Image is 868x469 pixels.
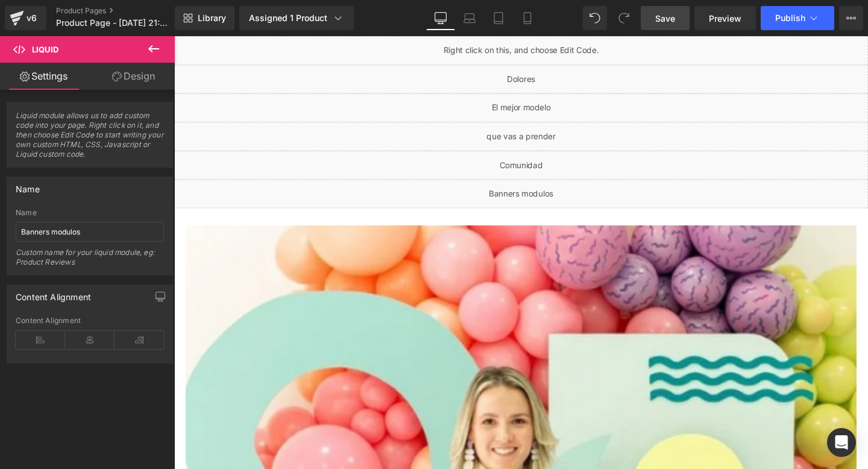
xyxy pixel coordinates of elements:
span: Liquid [32,45,58,54]
a: Design [90,63,177,90]
span: Product Page - [DATE] 21:55:28 [56,18,172,28]
div: Content Alignment [16,316,164,325]
a: New Library [175,6,234,30]
a: v6 [5,6,46,30]
button: Publish [761,6,834,30]
div: v6 [24,10,39,26]
span: Liquid module allows us to add custom code into your page. Right click on it, and then choose Edi... [16,111,164,167]
div: Content Alignment [16,285,91,302]
a: Mobile [513,6,542,30]
a: Laptop [455,6,484,30]
a: Preview [694,6,756,30]
div: Name [16,177,40,194]
span: Save [655,12,675,25]
div: Open Intercom Messenger [827,428,856,457]
a: Desktop [426,6,455,30]
span: Preview [709,12,741,25]
a: Product Pages [56,6,195,16]
div: Assigned 1 Product [249,12,344,24]
button: Redo [612,6,636,30]
a: Tablet [484,6,513,30]
div: Name [16,209,164,217]
span: Library [198,13,226,24]
button: Undo [583,6,607,30]
button: More [839,6,863,30]
span: Publish [775,13,805,23]
div: Custom name for your liquid module, eg: Product Reviews [16,248,164,275]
